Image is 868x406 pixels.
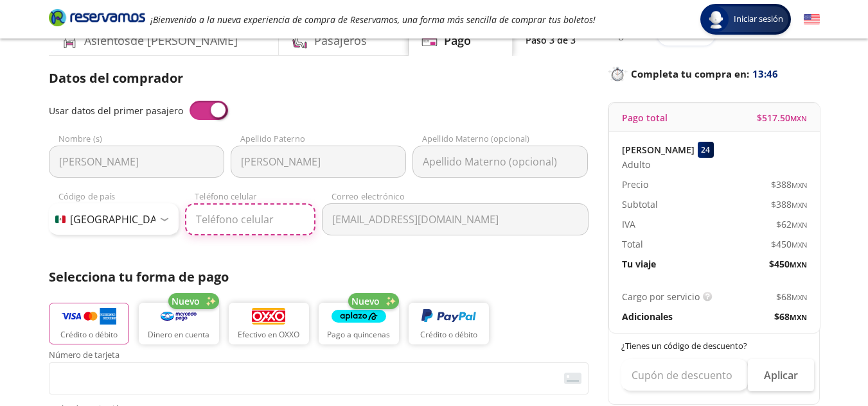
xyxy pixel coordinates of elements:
[139,303,219,344] button: Dinero en cuenta
[804,12,820,28] button: English
[49,8,145,31] a: Brand Logo
[49,105,183,117] span: Usar datos del primer pasajero
[229,303,309,344] button: Efectivo en OXXO
[748,359,814,391] button: Aplicar
[49,351,589,362] span: Número de tarjeta
[622,310,673,323] p: Adicionales
[327,329,390,341] p: Pago a quincenas
[55,216,66,223] img: MX
[351,294,380,308] span: Nuevo
[420,329,477,341] p: Crédito o débito
[793,332,855,393] iframe: Messagebird Livechat Widget
[409,303,489,344] button: Crédito o débito
[776,217,807,231] span: $ 62
[60,329,118,341] p: Crédito o débito
[231,146,406,178] input: Apellido Paterno
[622,111,668,124] p: Pago total
[622,290,700,303] p: Cargo por servicio
[412,146,588,178] input: Apellido Materno (opcional)
[49,8,145,27] i: Brand Logo
[55,366,583,391] iframe: Iframe del número de tarjeta asegurada
[622,237,643,251] p: Total
[776,290,807,303] span: $ 68
[238,329,299,341] p: Efectivo en OXXO
[185,203,315,235] input: Teléfono celular
[792,180,807,190] small: MXN
[622,178,648,191] p: Precio
[84,32,238,49] h4: Asientos de [PERSON_NAME]
[314,32,367,49] h4: Pasajeros
[622,143,695,156] p: [PERSON_NAME]
[621,359,748,391] input: Cupón de descuento
[49,69,589,88] p: Datos del comprador
[148,329,209,341] p: Dinero en cuenta
[771,178,807,191] span: $ 388
[792,220,807,230] small: MXN
[526,33,576,47] p: Paso 3 de 3
[792,200,807,210] small: MXN
[564,373,581,384] img: card
[757,111,807,124] span: $ 517.50
[771,198,807,211] span: $ 388
[319,303,399,344] button: Pago a quincenas
[49,303,129,344] button: Crédito o débito
[322,203,589,235] input: Correo electrónico
[790,114,807,123] small: MXN
[49,267,589,287] p: Selecciona tu forma de pago
[621,340,808,353] p: ¿Tienes un código de descuento?
[790,312,807,322] small: MXN
[774,310,807,323] span: $ 68
[150,13,596,26] em: ¡Bienvenido a la nueva experiencia de compra de Reservamos, una forma más sencilla de comprar tus...
[622,198,658,211] p: Subtotal
[622,158,650,171] span: Adulto
[622,257,656,271] p: Tu viaje
[444,32,471,49] h4: Pago
[769,257,807,271] span: $ 450
[698,142,714,158] div: 24
[771,237,807,251] span: $ 450
[752,67,778,81] span: 13:46
[49,146,224,178] input: Nombre (s)
[790,260,807,269] small: MXN
[729,13,788,26] span: Iniciar sesión
[172,294,200,308] span: Nuevo
[792,240,807,250] small: MXN
[622,217,635,231] p: IVA
[792,292,807,302] small: MXN
[608,65,820,83] p: Completa tu compra en :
